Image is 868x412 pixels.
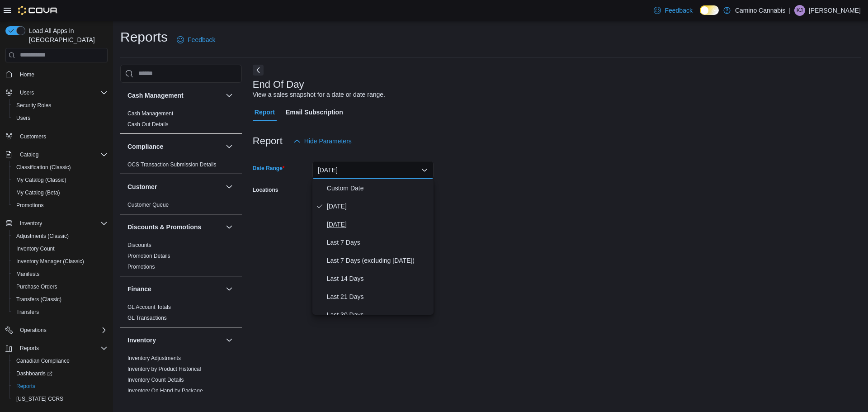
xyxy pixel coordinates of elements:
[13,307,42,317] a: Transfers
[13,175,70,185] a: My Catalog (Classic)
[127,304,171,310] a: GL Account Totals
[13,200,108,211] span: Promotions
[16,270,39,278] span: Manifests
[127,355,181,362] span: Inventory Adjustments
[13,355,108,366] span: Canadian Compliance
[16,69,108,80] span: Home
[127,377,184,383] a: Inventory Count Details
[9,293,111,306] button: Transfers (Classic)
[735,5,785,16] p: Camino Cannabis
[13,162,108,173] span: Classification (Classic)
[16,149,108,160] span: Catalog
[127,91,222,100] button: Cash Management
[665,6,692,15] span: Feedback
[2,342,111,355] button: Reports
[9,306,111,318] button: Transfers
[127,387,203,394] span: Inventory On Hand by Package
[20,89,34,96] span: Users
[13,243,108,254] span: Inventory Count
[9,355,111,367] button: Canadian Compliance
[16,308,39,316] span: Transfers
[13,307,108,317] span: Transfers
[120,108,242,133] div: Cash Management
[13,162,75,173] a: Classification (Classic)
[127,388,203,394] a: Inventory On Hand by Package
[224,222,235,232] button: Discounts & Promotions
[9,230,111,242] button: Adjustments (Classic)
[16,370,52,377] span: Dashboards
[16,87,38,98] button: Users
[16,131,50,142] a: Customers
[127,121,169,128] a: Cash Out Details
[9,186,111,199] button: My Catalog (Beta)
[650,1,696,19] a: Feedback
[327,291,430,302] span: Last 21 Days
[255,103,275,121] span: Report
[2,68,111,81] button: Home
[13,368,56,379] a: Dashboards
[13,381,108,392] span: Reports
[224,335,235,346] button: Inventory
[20,345,39,352] span: Reports
[127,142,222,151] button: Compliance
[127,366,201,372] a: Inventory by Product Historical
[127,202,169,208] a: Customer Queue
[16,357,70,365] span: Canadian Compliance
[9,99,111,112] button: Security Roles
[13,100,55,111] a: Security Roles
[120,28,168,46] h1: Reports
[127,142,163,151] h3: Compliance
[253,79,304,90] h3: End Of Day
[25,26,108,44] span: Load All Apps in [GEOGRAPHIC_DATA]
[127,284,222,294] button: Finance
[224,90,235,101] button: Cash Management
[16,325,108,336] span: Operations
[253,136,283,147] h3: Report
[224,284,235,294] button: Finance
[13,175,108,185] span: My Catalog (Classic)
[304,137,352,146] span: Hide Parameters
[789,5,791,16] p: |
[127,336,156,345] h3: Inventory
[2,86,111,99] button: Users
[127,91,184,100] h3: Cash Management
[120,159,242,174] div: Compliance
[2,130,111,143] button: Customers
[20,151,38,158] span: Catalog
[224,181,235,192] button: Customer
[127,110,173,117] a: Cash Management
[120,302,242,327] div: Finance
[16,102,51,109] span: Security Roles
[290,132,355,150] button: Hide Parameters
[700,5,719,15] input: Dark Mode
[794,5,805,16] div: Kevin Josephs
[13,294,108,305] span: Transfers (Classic)
[20,71,34,78] span: Home
[16,69,38,80] a: Home
[127,182,222,191] button: Customer
[809,5,861,16] p: [PERSON_NAME]
[127,315,167,321] a: GL Transactions
[20,327,47,334] span: Operations
[2,148,111,161] button: Catalog
[20,220,42,227] span: Inventory
[16,325,50,336] button: Operations
[9,280,111,293] button: Purchase Orders
[13,187,64,198] a: My Catalog (Beta)
[13,256,108,267] span: Inventory Manager (Classic)
[127,182,157,191] h3: Customer
[16,176,66,184] span: My Catalog (Classic)
[13,256,88,267] a: Inventory Manager (Classic)
[16,296,61,303] span: Transfers (Classic)
[13,281,61,292] a: Purchase Orders
[253,186,278,194] label: Locations
[253,165,285,172] label: Date Range
[9,199,111,212] button: Promotions
[16,149,42,160] button: Catalog
[253,65,264,76] button: Next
